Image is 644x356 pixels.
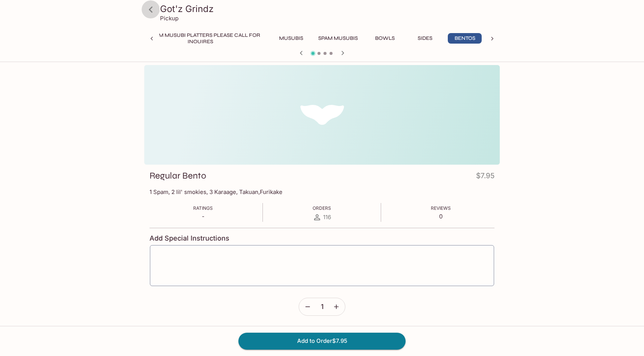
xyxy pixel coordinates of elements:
p: Pickup [160,15,179,22]
h3: Regular Bento [150,170,206,182]
button: Custom Musubi Platters PLEASE CALL FOR INQUIRES [133,33,268,44]
span: Ratings [193,205,213,211]
span: 116 [323,214,331,221]
p: 0 [431,213,451,220]
button: Bowls [368,33,402,44]
span: Orders [313,205,331,211]
button: Musubis [274,33,308,44]
span: Reviews [431,205,451,211]
button: Sides [408,33,442,44]
div: Regular Bento [144,65,500,165]
h4: $7.95 [476,170,494,185]
button: Bentos [448,33,482,44]
h4: Add Special Instructions [150,234,494,242]
button: Spam Musubis [314,33,362,44]
h3: Got'z Grindz [160,3,497,15]
p: 1 Spam, 2 lil' smokies, 3 Karaage, Takuan,Furikake [150,188,494,195]
p: - [193,213,213,220]
button: Add to Order$7.95 [238,333,406,349]
span: 1 [321,303,324,311]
